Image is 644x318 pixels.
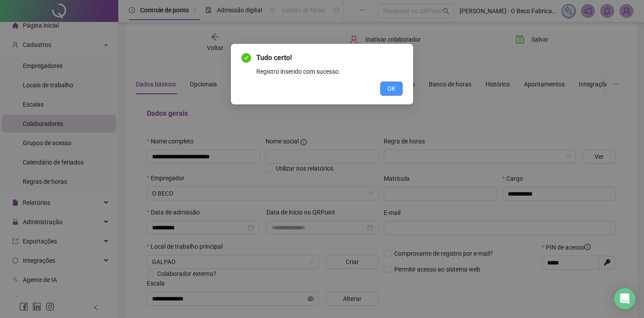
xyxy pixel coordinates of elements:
[387,84,396,93] span: OK
[380,82,403,96] button: OK
[614,288,635,309] div: Open Intercom Messenger
[256,54,292,62] span: Tudo certo!
[256,68,340,75] span: Registro inserido com sucesso.
[241,53,251,63] span: check-circle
